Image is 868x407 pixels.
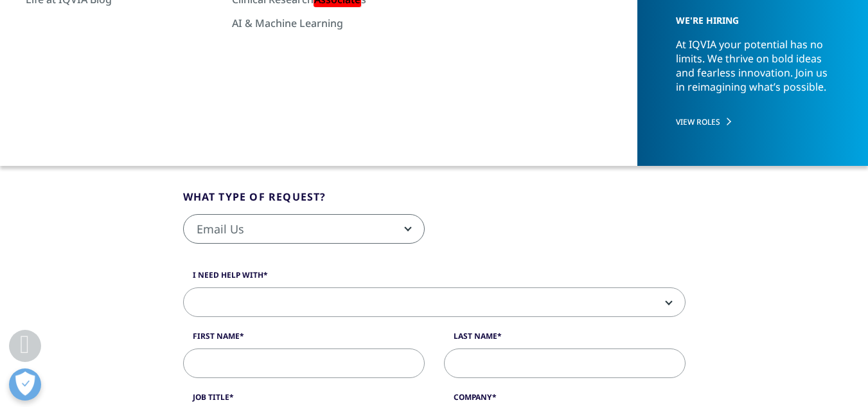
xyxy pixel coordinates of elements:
span: Email Us [183,214,425,244]
a: VIEW ROLES [676,116,829,127]
p: At IQVIA your potential has no limits. We thrive on bold ideas and fearless innovation. Join us i... [676,37,829,105]
button: Open Preferences [9,368,41,401]
span: Email Us [184,215,424,244]
label: First Name [183,330,425,348]
label: I need help with [183,269,686,287]
a: AI & Machine Learning [232,16,425,30]
legend: What type of request? [183,189,326,214]
label: Last Name [444,330,686,348]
